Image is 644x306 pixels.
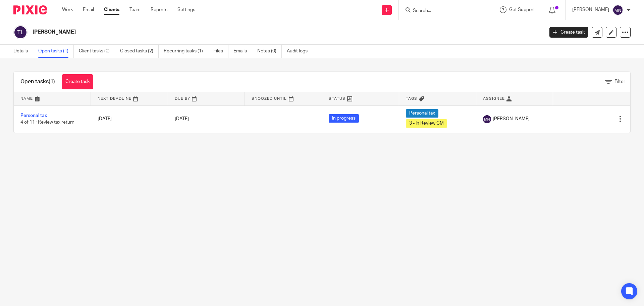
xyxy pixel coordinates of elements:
[614,79,625,84] span: Filter
[49,79,55,84] span: (1)
[33,29,438,36] h2: [PERSON_NAME]
[412,8,473,14] input: Search
[20,78,55,85] h1: Open tasks
[175,117,189,121] span: [DATE]
[509,7,535,12] span: Get Support
[483,115,491,123] img: svg%3E
[129,6,141,13] a: Team
[213,45,228,58] a: Files
[62,74,93,89] a: Create task
[287,45,313,58] a: Audit logs
[612,5,623,15] img: svg%3E
[329,97,345,100] span: Status
[233,45,252,58] a: Emails
[177,6,195,13] a: Settings
[164,45,208,58] a: Recurring tasks (1)
[406,97,417,100] span: Tags
[329,114,359,123] span: In progress
[120,45,159,58] a: Closed tasks (2)
[38,45,74,58] a: Open tasks (1)
[79,45,115,58] a: Client tasks (0)
[572,6,609,13] p: [PERSON_NAME]
[62,6,73,13] a: Work
[83,6,94,13] a: Email
[406,109,438,118] span: Personal tax
[252,97,287,100] span: Snoozed Until
[104,6,119,13] a: Clients
[549,27,588,38] a: Create task
[406,119,447,128] span: 3 - In Review CM
[13,45,33,58] a: Details
[13,5,47,14] img: Pixie
[257,45,282,58] a: Notes (0)
[493,116,530,122] span: [PERSON_NAME]
[20,113,47,118] a: Personal tax
[151,6,167,13] a: Reports
[20,120,74,125] span: 4 of 11 · Review tax return
[13,25,28,39] img: svg%3E
[91,105,168,133] td: [DATE]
